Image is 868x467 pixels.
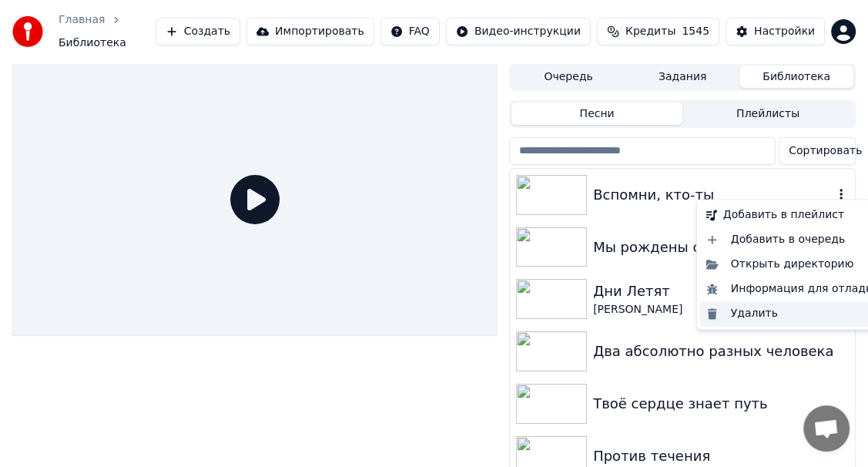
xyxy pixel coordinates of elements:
[593,341,849,362] div: Два абсолютно разных человека
[59,12,156,51] nav: breadcrumb
[593,302,849,317] div: [PERSON_NAME]
[59,12,105,28] a: Главная
[12,16,43,47] img: youka
[625,66,739,88] button: Задания
[246,18,374,45] button: Импортировать
[593,184,833,206] div: Вспомни, кто-ты
[59,35,126,51] span: Библиотека
[593,393,849,415] div: Твоё сердце знает путь
[789,143,862,159] span: Сортировать
[593,281,849,302] div: Дни Летят
[511,102,682,125] button: Песни
[754,24,815,39] div: Настройки
[593,445,849,467] div: Против течения
[446,18,591,45] button: Видео-инструкции
[682,102,853,125] button: Плейлисты
[511,66,625,88] button: Очередь
[625,24,675,39] span: Кредиты
[739,66,853,88] button: Библиотека
[597,18,719,45] button: Кредиты1545
[380,18,440,45] button: FAQ
[682,24,709,39] span: 1545
[803,405,850,452] div: Открытый чат
[593,237,849,258] div: Мы рождены сиять
[156,18,240,45] button: Создать
[726,18,825,45] button: Настройки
